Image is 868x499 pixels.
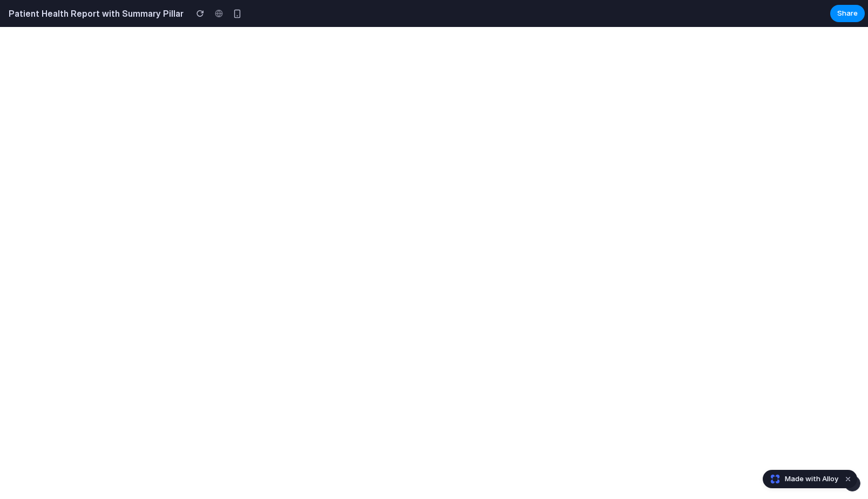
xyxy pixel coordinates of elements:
[830,5,865,22] button: Share
[4,7,184,20] h2: Patient Health Report with Summary Pillar
[763,474,839,484] a: Made with Alloy
[785,474,838,484] span: Made with Alloy
[842,473,855,486] button: Dismiss watermark
[837,8,858,19] span: Share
